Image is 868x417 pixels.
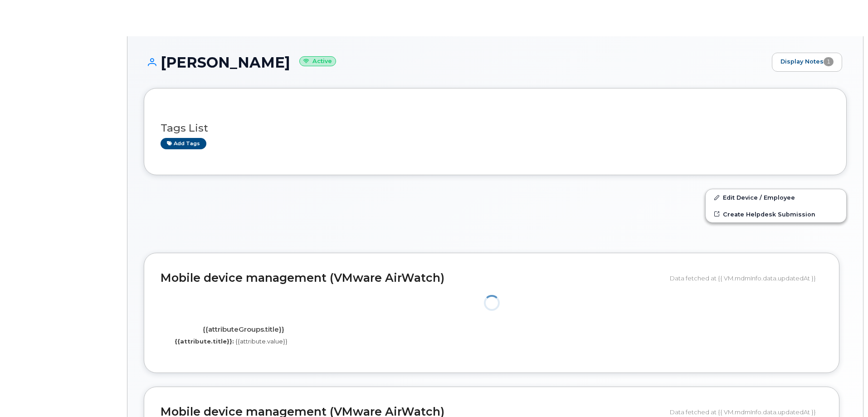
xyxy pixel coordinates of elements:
[161,272,663,285] h2: Mobile device management (VMware AirWatch)
[167,326,319,334] h4: {{attributeGroups.title}}
[670,270,823,287] div: Data fetched at {{ VM.mdmInfo.data.updatedAt }}
[772,53,842,72] a: Display Notes1
[161,123,830,134] h3: Tags List
[235,338,288,345] span: {{attribute.value}}
[824,57,834,66] span: 1
[706,189,846,206] a: Edit Device / Employee
[299,56,336,67] small: Active
[706,206,846,222] a: Create Helpdesk Submission
[175,337,234,346] label: {{attribute.title}}:
[161,138,206,149] a: Add tags
[144,54,767,70] h1: [PERSON_NAME]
